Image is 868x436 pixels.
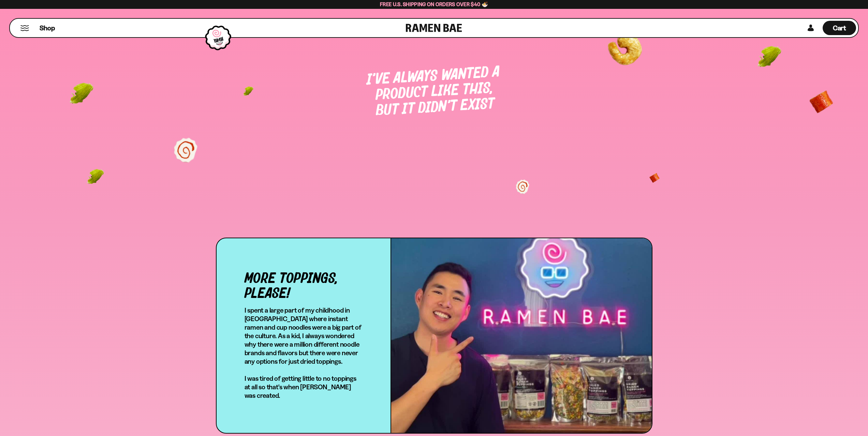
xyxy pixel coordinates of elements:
[20,25,29,31] button: Mobile Menu Trigger
[40,24,55,33] span: Shop
[823,19,856,37] a: Cart
[366,64,500,118] span: I’ve always wanted a product like this, but it didn’t exist
[245,271,363,301] h5: More toppings, please!
[833,24,846,32] span: Cart
[380,1,488,7] span: Free U.S. Shipping on Orders over $40 🍜
[245,306,363,400] p: I spent a large part of my childhood in [GEOGRAPHIC_DATA] where instant ramen and cup noodles wer...
[40,21,55,35] a: Shop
